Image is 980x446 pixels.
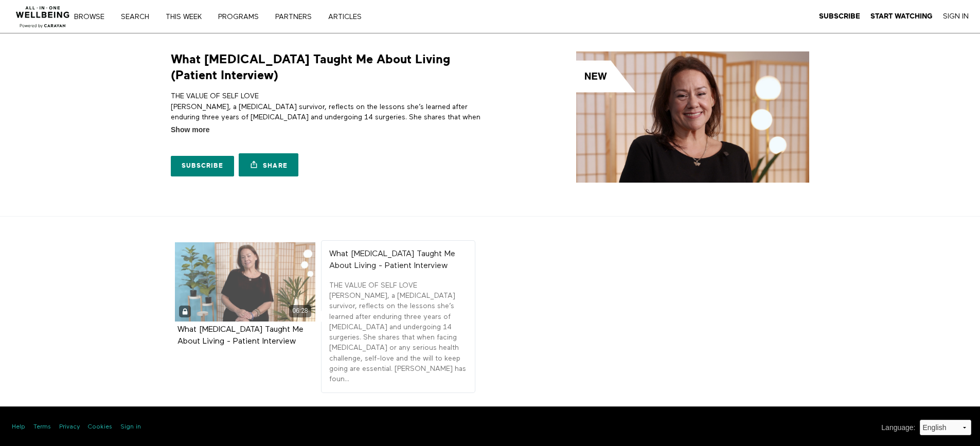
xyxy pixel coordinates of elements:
a: Terms [33,423,51,432]
strong: What Cancer Taught Me About Living - Patient Interview [177,326,304,346]
a: Browse [70,13,115,21]
a: Help [12,423,25,432]
strong: What [MEDICAL_DATA] Taught Me About Living - Patient Interview [329,250,455,270]
h1: What [MEDICAL_DATA] Taught Me About Living (Patient Interview) [171,51,486,83]
a: PARTNERS [272,13,323,21]
strong: Start Watching [870,12,933,20]
a: Cookies [88,423,112,432]
label: Language : [881,422,915,433]
a: What [MEDICAL_DATA] Taught Me About Living - Patient Interview [177,326,304,345]
a: Subscribe [171,156,234,176]
img: What Cancer Taught Me About Living (Patient Interview) [576,51,809,183]
p: THE VALUE OF SELF LOVE [PERSON_NAME], a [MEDICAL_DATA] survivor, reflects on the lessons she’s le... [171,91,486,174]
a: PROGRAMS [215,13,270,21]
a: Share [239,153,298,176]
a: What Cancer Taught Me About Living - Patient Interview 06:28 [175,242,316,322]
a: Sign In [943,12,969,21]
a: ARTICLES [325,13,372,21]
a: Search [117,13,160,21]
a: Start Watching [870,12,933,21]
nav: Primary [81,11,383,22]
strong: Subscribe [819,12,860,20]
a: Privacy [59,423,80,432]
a: Subscribe [819,12,860,21]
a: Sign in [120,423,141,432]
p: THE VALUE OF SELF LOVE [PERSON_NAME], a [MEDICAL_DATA] survivor, reflects on the lessons she’s le... [329,280,467,385]
div: 06:28 [289,305,311,317]
span: Show more [171,124,209,135]
a: THIS WEEK [162,13,212,21]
